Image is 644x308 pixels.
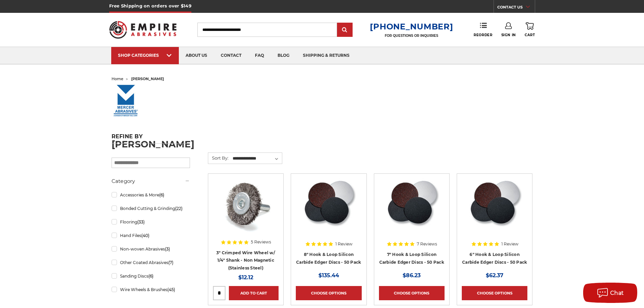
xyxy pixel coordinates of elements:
[501,242,519,246] span: 1 Review
[296,286,361,300] a: Choose Options
[112,189,190,201] a: Accessories & More
[112,230,190,241] a: Hand Files
[112,216,190,228] a: Flooring
[214,47,248,64] a: contact
[112,133,190,144] h5: Refine by
[462,179,527,244] a: Silicon Carbide 6" Hook & Loop Edger Discs
[403,272,421,279] span: $86.23
[238,274,253,281] span: $12.12
[118,53,172,58] div: SHOP CATEGORIES
[335,242,353,246] span: 1 Review
[168,260,173,265] span: (7)
[497,3,535,13] a: CONTACT US
[216,250,275,270] a: 3" Crimped Wire Wheel w/ 1/4" Shank - Non Magnetic (Stainless Steel)
[131,76,164,81] span: [PERSON_NAME]
[112,243,190,255] a: Non-woven Abrasives
[141,233,149,238] span: (40)
[462,286,527,300] a: Choose Options
[112,203,190,214] a: Bonded Cutting & Grinding
[301,179,356,233] img: Silicon Carbide 8" Hook & Loop Edger Discs
[175,206,183,211] span: (22)
[159,192,164,197] span: (6)
[474,33,492,37] span: Reorder
[112,177,190,185] h5: Category
[229,286,279,300] a: Add to Cart
[296,179,361,244] a: Silicon Carbide 8" Hook & Loop Edger Discs
[525,33,535,37] span: Cart
[208,153,229,163] label: Sort By:
[271,47,296,64] a: blog
[137,219,145,224] span: (33)
[296,47,356,64] a: shipping & returns
[219,179,273,233] img: Crimped Wire Wheel with Shank Non Magnetic
[384,179,439,233] img: Silicon Carbide 7" Hook & Loop Edger Discs
[112,140,533,149] h1: [PERSON_NAME]
[318,272,339,279] span: $135.44
[148,274,153,279] span: (6)
[112,257,190,268] a: Other Coated Abrasives
[112,76,123,81] a: home
[167,287,175,292] span: (45)
[525,22,535,37] a: Cart
[112,270,190,282] a: Sanding Discs
[486,272,503,279] span: $62.37
[248,47,271,64] a: faq
[379,252,444,265] a: 7" Hook & Loop Silicon Carbide Edger Discs - 50 Pack
[474,22,492,37] a: Reorder
[417,242,437,246] span: 7 Reviews
[583,283,637,303] button: Chat
[370,33,453,38] p: FOR QUESTIONS OR INQUIRIES
[610,290,624,296] span: Chat
[501,33,516,37] span: Sign In
[179,47,214,64] a: about us
[112,284,190,295] a: Wire Wheels & Brushes
[213,179,279,244] a: Crimped Wire Wheel with Shank Non Magnetic
[338,23,352,37] input: Submit
[296,252,361,265] a: 8" Hook & Loop Silicon Carbide Edger Discs - 50 Pack
[462,252,527,265] a: 6" Hook & Loop Silicon Carbide Edger Discs - 50 Pack
[370,22,453,31] a: [PHONE_NUMBER]
[165,246,170,252] span: (3)
[109,17,177,43] img: Empire Abrasives
[112,84,140,118] img: mercerlogo_1427640391__81402.original.jpg
[467,179,522,233] img: Silicon Carbide 6" Hook & Loop Edger Discs
[232,153,282,164] select: Sort By:
[379,179,445,244] a: Silicon Carbide 7" Hook & Loop Edger Discs
[379,286,445,300] a: Choose Options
